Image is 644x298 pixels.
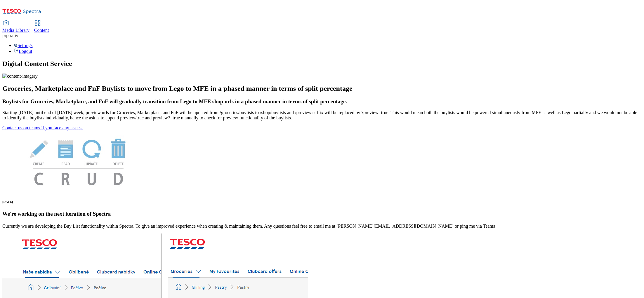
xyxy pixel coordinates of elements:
a: Logout [14,49,32,54]
p: Currently we are developing the Buy List functionality within Spectra. To give an improved experi... [2,224,642,229]
img: News Image [2,130,154,191]
h3: Buylists for Groceries, Marketplace, and FnF will gradually transition from Lego to MFE shop urls... [2,98,642,105]
span: pr [2,33,6,38]
a: Content [34,21,49,33]
h2: Groceries, Marketplace and FnF Buylists to move from Lego to MFE in a phased manner in terms of s... [2,85,642,93]
a: Settings [14,43,33,48]
a: Contact us on teams if you face any issues. [2,125,83,130]
a: Media Library [2,21,29,33]
h6: [DATE] [2,200,642,203]
img: content-imagery [2,74,38,79]
span: p rajiv [6,33,18,38]
h1: Digital Content Service [2,60,642,68]
p: Starting [DATE] until end of [DATE] week, preview urls for Groceries, Marketplace, and FnF will b... [2,110,642,121]
span: Content [34,28,49,33]
span: Media Library [2,28,29,33]
h3: We're working on the next iteration of Spectra [2,211,642,217]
